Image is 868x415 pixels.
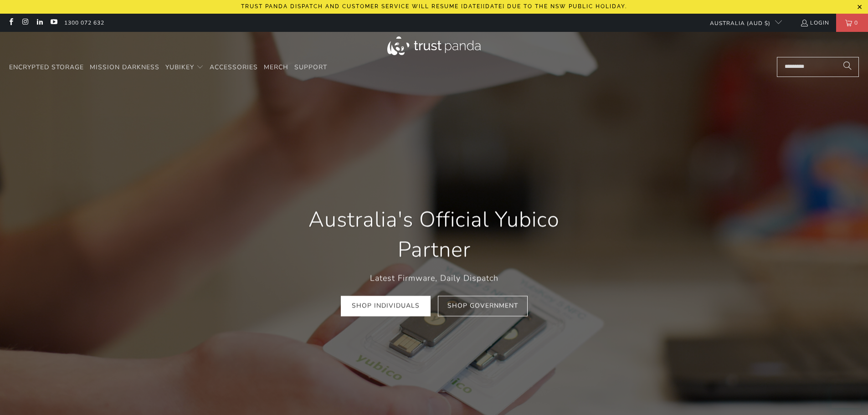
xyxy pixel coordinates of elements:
a: Trust Panda Australia on LinkedIn [36,19,43,26]
button: Search [836,57,859,77]
h1: Australia's Official Yubico Partner [284,205,585,265]
span: Mission Darkness [90,63,159,72]
p: Latest Firmware, Daily Dispatch [284,272,585,285]
a: Merch [264,57,288,78]
span: YubiKey [165,63,194,72]
span: Merch [264,63,288,72]
span: Encrypted Storage [9,63,84,72]
button: Australia (AUD $) [703,14,782,32]
p: Trust Panda dispatch and customer service will resume [DATE][DATE] due to the NSW public holiday. [241,3,627,10]
a: Mission Darkness [90,57,159,78]
a: 1300 072 632 [64,18,104,28]
iframe: Button to launch messaging window [832,379,861,408]
span: Support [294,63,327,72]
a: Trust Panda Australia on Instagram [21,19,29,26]
nav: Translation missing: en.navigation.header.main_nav [9,57,327,78]
img: Trust Panda Australia [387,36,481,55]
a: Accessories [210,57,258,78]
a: Shop Government [438,296,528,317]
a: Encrypted Storage [9,57,84,78]
a: Support [294,57,327,78]
summary: YubiKey [165,57,204,78]
a: Trust Panda Australia on Facebook [7,19,15,26]
a: Login [800,18,829,28]
input: Search... [777,57,859,77]
span: Accessories [210,63,258,72]
span: 0 [852,14,860,32]
a: Shop Individuals [341,296,431,317]
a: Trust Panda Australia on YouTube [50,19,57,26]
a: 0 [836,14,868,32]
